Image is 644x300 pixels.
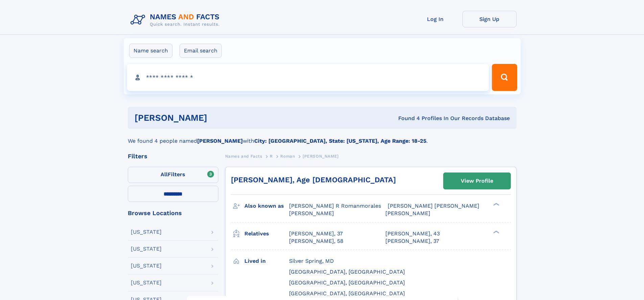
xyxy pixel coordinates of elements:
[303,154,339,159] span: [PERSON_NAME]
[131,263,162,269] div: [US_STATE]
[289,230,343,237] a: [PERSON_NAME], 37
[128,129,517,145] div: We found 4 people named with .
[303,115,510,122] div: Found 4 Profiles In Our Records Database
[492,230,500,234] div: ❯
[289,290,405,297] span: [GEOGRAPHIC_DATA], [GEOGRAPHIC_DATA]
[231,176,396,184] a: [PERSON_NAME], Age [DEMOGRAPHIC_DATA]
[197,138,243,144] b: [PERSON_NAME]
[388,203,479,209] span: [PERSON_NAME] [PERSON_NAME]
[131,280,162,285] div: [US_STATE]
[129,44,172,58] label: Name search
[254,138,426,144] b: City: [GEOGRAPHIC_DATA], State: [US_STATE], Age Range: 18-25
[408,11,462,27] a: Log In
[270,152,273,160] a: R
[289,237,343,245] a: [PERSON_NAME], 58
[385,230,440,237] a: [PERSON_NAME], 43
[492,64,517,91] button: Search Button
[289,269,405,275] span: [GEOGRAPHIC_DATA], [GEOGRAPHIC_DATA]
[128,210,218,216] div: Browse Locations
[244,228,289,239] h3: Relatives
[131,246,162,252] div: [US_STATE]
[128,11,225,29] img: Logo Names and Facts
[280,154,295,159] span: Roman
[161,171,168,178] span: All
[289,203,381,209] span: [PERSON_NAME] R Romanmorales
[385,237,439,245] a: [PERSON_NAME], 37
[244,255,289,267] h3: Lived in
[127,64,489,91] input: search input
[270,154,273,159] span: R
[225,152,262,160] a: Names and Facts
[289,210,334,216] span: [PERSON_NAME]
[289,279,405,286] span: [GEOGRAPHIC_DATA], [GEOGRAPHIC_DATA]
[128,153,218,159] div: Filters
[461,173,493,189] div: View Profile
[444,173,510,189] a: View Profile
[492,202,500,207] div: ❯
[180,44,222,58] label: Email search
[462,11,517,27] a: Sign Up
[128,167,218,183] label: Filters
[244,200,289,212] h3: Also known as
[385,210,430,216] span: [PERSON_NAME]
[135,114,303,122] h1: [PERSON_NAME]
[280,152,295,160] a: Roman
[289,258,334,264] span: Silver Spring, MD
[131,229,162,235] div: [US_STATE]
